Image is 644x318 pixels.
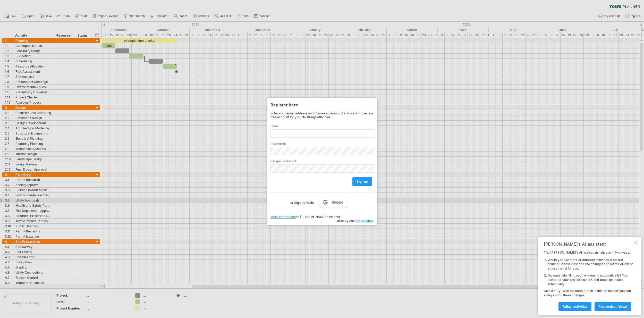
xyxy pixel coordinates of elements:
span: on [PERSON_NAME]'s Planner [270,215,340,219]
span: plan project (beta) [599,305,627,308]
a: More information [270,215,296,219]
span: I already have . [336,219,374,223]
a: Google [320,197,348,208]
a: sign up [352,177,372,186]
label: Email: [270,124,374,128]
a: Adjust activities [558,302,591,311]
li: Would you like more or different activities in the left column? Please describe the changes and l... [548,258,633,271]
label: Password: [270,142,374,146]
div: [PERSON_NAME]'s AI-assistant [544,241,633,247]
span: Adjust activities [563,305,587,308]
span: sign up [357,180,368,183]
label: or Sign Up With: [290,197,314,206]
a: plan project (beta) [595,302,631,311]
li: Or, want help filling out the planning automatically? You can enter your project's start & end da... [548,273,633,286]
span: Google [332,200,343,204]
div: Register here [270,100,374,109]
label: Retype password: [270,159,374,163]
div: Enter your email address and choose a password and we will create a free account for you. No stri... [270,111,374,119]
div: The [PERSON_NAME]'s AI-assist can help you in two ways: Give it a try! With the undo button in th... [544,250,633,311]
a: an account [357,219,373,223]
